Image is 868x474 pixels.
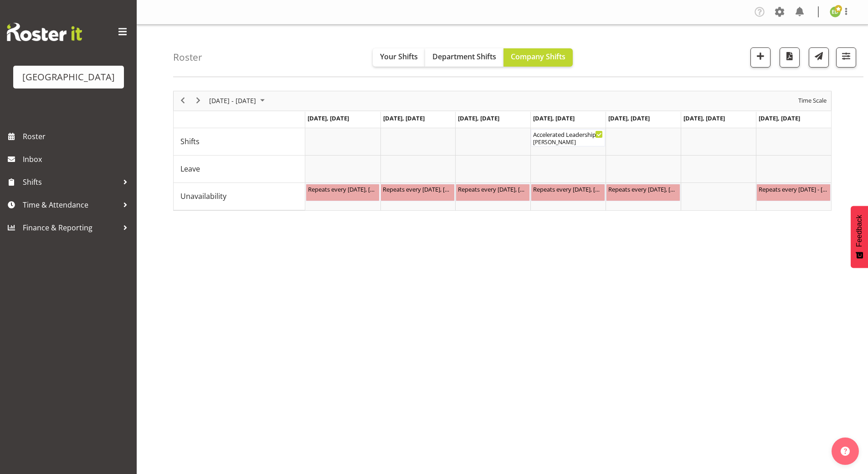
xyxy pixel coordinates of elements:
button: Download a PDF of the roster according to the set date range. [780,47,800,68]
button: Add a new shift [750,47,770,68]
button: Next [192,95,205,106]
span: [DATE] - [DATE] [208,95,257,106]
td: Shifts resource [174,128,305,156]
span: Leave [180,163,200,174]
td: Unavailability resource [174,183,305,210]
div: Repeats every [DATE], [DATE], [DATE], [DATE], [DATE] - [PERSON_NAME] ( ) [458,184,528,193]
div: Unavailability"s event - Repeats every monday, tuesday, wednesday, thursday, friday - Jody Smart ... [306,184,380,201]
span: Feedback [855,215,863,247]
img: emma-dowman11789.jpg [830,6,841,17]
div: next period [190,91,206,110]
button: Filter Shifts [836,47,856,68]
span: [DATE], [DATE] [759,114,800,122]
button: Company Shifts [503,48,573,67]
button: Previous [177,95,189,106]
div: Unavailability"s event - Repeats every sunday - Richard Freeman Begin From Sunday, August 24, 202... [756,184,831,201]
div: Repeats every [DATE], [DATE], [DATE], [DATE], [DATE] - [PERSON_NAME] ( ) [308,184,378,193]
h4: Roster [173,52,202,63]
img: Rosterit website logo [7,23,82,41]
span: [DATE], [DATE] [533,114,575,122]
span: Inbox [23,152,132,166]
div: Repeats every [DATE] - [PERSON_NAME] ( ) [759,184,828,193]
button: Department Shifts [425,48,503,67]
div: Repeats every [DATE], [DATE], [DATE], [DATE], [DATE] - [PERSON_NAME] ( ) [383,184,452,193]
button: August 2025 [208,95,269,106]
span: Department Shifts [432,52,496,62]
span: Your Shifts [380,52,418,62]
span: [DATE], [DATE] [683,114,725,122]
span: Unavailability [180,191,226,202]
div: previous period [175,91,190,110]
button: Time Scale [797,95,828,106]
div: [GEOGRAPHIC_DATA] [22,70,115,84]
span: [DATE], [DATE] [383,114,425,122]
div: Unavailability"s event - Repeats every monday, tuesday, wednesday, thursday, friday - Jody Smart ... [380,184,455,201]
button: Feedback - Show survey [851,206,868,268]
table: Timeline Week of August 18, 2025 [305,128,831,210]
button: Your Shifts [373,48,425,67]
div: Timeline Week of August 18, 2025 [173,91,832,211]
span: Company Shifts [511,52,565,62]
span: Time & Attendance [23,198,118,212]
div: [PERSON_NAME] [533,138,603,146]
span: [DATE], [DATE] [308,114,349,122]
div: Unavailability"s event - Repeats every monday, tuesday, wednesday, thursday, friday - Jody Smart ... [606,184,680,201]
div: Unavailability"s event - Repeats every monday, tuesday, wednesday, thursday, friday - Jody Smart ... [531,184,605,201]
span: Roster [23,130,132,143]
span: [DATE], [DATE] [608,114,650,122]
div: Unavailability"s event - Repeats every monday, tuesday, wednesday, thursday, friday - Jody Smart ... [456,184,530,201]
span: Time Scale [797,95,827,106]
img: help-xxl-2.png [841,447,850,456]
button: Send a list of all shifts for the selected filtered period to all rostered employees. [809,47,829,68]
span: Shifts [180,136,200,147]
span: [DATE], [DATE] [458,114,499,122]
span: Finance & Reporting [23,221,118,234]
div: Shifts"s event - Accelerated Leadership 2 Begin From Thursday, August 21, 2025 at 8:30:00 AM GMT+... [531,129,605,146]
div: Accelerated Leadership 2 ( ) [533,130,603,139]
div: Repeats every [DATE], [DATE], [DATE], [DATE], [DATE] - [PERSON_NAME] ( ) [608,184,678,193]
div: August 18 - 24, 2025 [206,91,270,110]
td: Leave resource [174,156,305,183]
span: Shifts [23,175,118,189]
div: Repeats every [DATE], [DATE], [DATE], [DATE], [DATE] - [PERSON_NAME] ( ) [533,184,603,193]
